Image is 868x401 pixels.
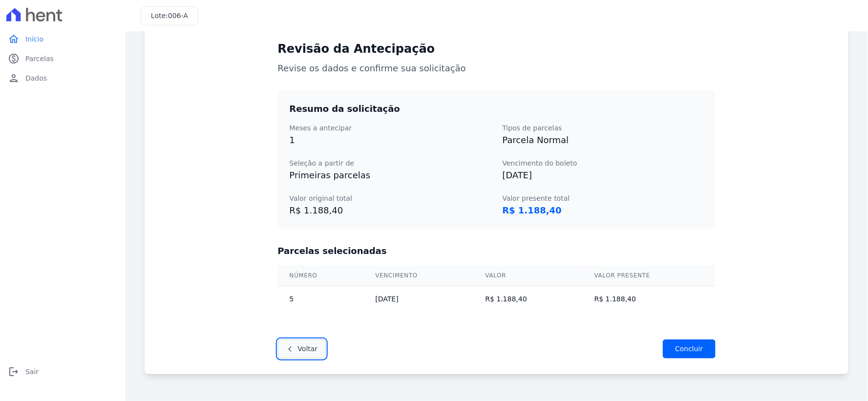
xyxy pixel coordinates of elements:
th: Valor presente [583,265,716,286]
td: R$ 1.188,40 [474,286,583,313]
h3: Parcelas selecionadas [278,244,716,257]
a: personDados [4,68,121,88]
th: Número [278,265,364,286]
a: Voltar [278,339,326,359]
a: paidParcelas [4,49,121,68]
span: 006-A [168,12,188,20]
dd: Primeiras parcelas [290,169,491,182]
dt: Vencimento do boleto [503,158,704,169]
td: R$ 1.188,40 [583,286,716,313]
a: homeInício [4,29,121,49]
dt: Meses a antecipar [290,123,491,133]
a: logoutSair [4,362,121,381]
th: Valor [474,265,583,286]
span: Início [25,34,43,44]
th: Vencimento [363,265,473,286]
dd: 1 [290,133,491,147]
dt: Valor presente total [503,193,704,204]
td: [DATE] [363,286,473,313]
h1: Revisão da Antecipação [278,40,716,58]
h2: Revise os dados e confirme sua solicitação [278,62,716,75]
span: Dados [25,73,47,83]
dt: Seleção a partir de [290,158,491,169]
span: Sair [25,367,39,377]
dt: Valor original total [290,193,491,204]
dt: Tipos de parcelas [503,123,704,133]
span: Parcelas [25,54,54,63]
dd: R$ 1.188,40 [290,204,491,217]
dd: R$ 1.188,40 [503,204,704,217]
h3: Resumo da solicitação [290,102,704,115]
dd: Parcela Normal [503,133,704,147]
i: home [8,33,20,45]
i: person [8,72,20,84]
dd: [DATE] [503,169,704,182]
input: Concluir [663,339,715,359]
td: 5 [278,286,364,313]
i: paid [8,53,20,64]
h3: Lote: [151,11,188,21]
i: logout [8,366,20,378]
